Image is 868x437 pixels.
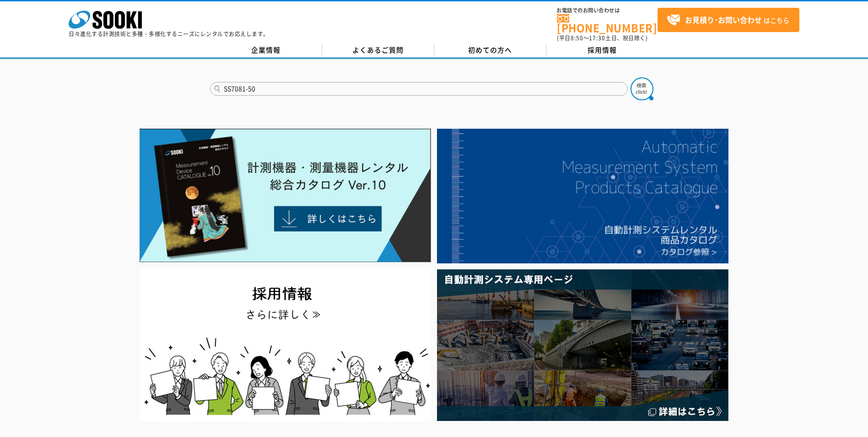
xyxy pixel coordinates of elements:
strong: お見積り･お問い合わせ [685,14,762,25]
span: (平日 ～ 土日、祝日除く) [557,34,647,42]
a: [PHONE_NUMBER] [557,14,658,33]
img: 自動計測システム専用ページ [437,269,728,421]
img: btn_search.png [631,77,653,100]
span: はこちら [667,13,789,27]
span: 初めての方へ [468,45,512,55]
span: 8:50 [571,34,583,42]
a: よくあるご質問 [322,44,434,57]
input: 商品名、型式、NETIS番号を入力してください [210,82,628,96]
img: 自動計測システムカタログ [437,129,728,263]
a: 初めての方へ [434,44,546,57]
a: 採用情報 [546,44,658,57]
img: SOOKI recruit [140,269,431,421]
a: 企業情報 [210,44,322,57]
span: お電話でのお問い合わせは [557,8,658,13]
img: Catalog Ver10 [140,129,431,262]
a: お見積り･お問い合わせはこちら [658,8,799,32]
span: 17:30 [589,34,605,42]
p: 日々進化する計測技術と多種・多様化するニーズにレンタルでお応えします。 [69,31,269,37]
